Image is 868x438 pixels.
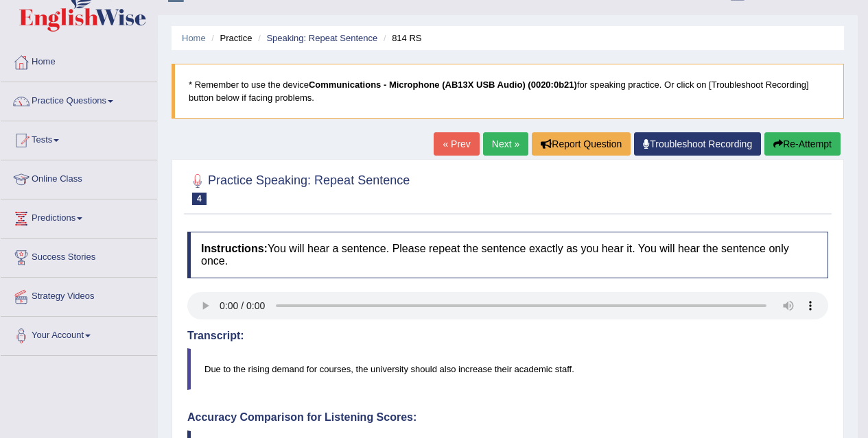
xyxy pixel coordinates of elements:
[309,80,577,90] b: Communications - Microphone (AB13X USB Audio) (0020:0b21)
[182,33,206,43] a: Home
[1,199,157,234] a: Predictions
[1,82,157,117] a: Practice Questions
[208,32,252,45] li: Practice
[187,330,828,342] h4: Transcript:
[1,160,157,195] a: Online Class
[187,171,410,205] h2: Practice Speaking: Repeat Sentence
[187,411,828,424] h4: Accuracy Comparison for Listening Scores:
[483,132,528,156] a: Next »
[764,132,841,156] button: Re-Attempt
[187,232,828,278] h4: You will hear a sentence. Please repeat the sentence exactly as you hear it. You will hear the se...
[380,32,422,45] li: 814 RS
[201,243,268,254] b: Instructions:
[192,193,207,205] span: 4
[1,43,157,77] a: Home
[187,348,828,390] blockquote: Due to the rising demand for courses, the university should also increase their academic staff.
[532,132,631,156] button: Report Question
[266,33,377,43] a: Speaking: Repeat Sentence
[434,132,479,156] a: « Prev
[172,64,844,119] blockquote: * Remember to use the device for speaking practice. Or click on [Troubleshoot Recording] button b...
[1,317,157,351] a: Your Account
[1,239,157,273] a: Success Stories
[1,278,157,312] a: Strategy Videos
[1,121,157,156] a: Tests
[634,132,761,156] a: Troubleshoot Recording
